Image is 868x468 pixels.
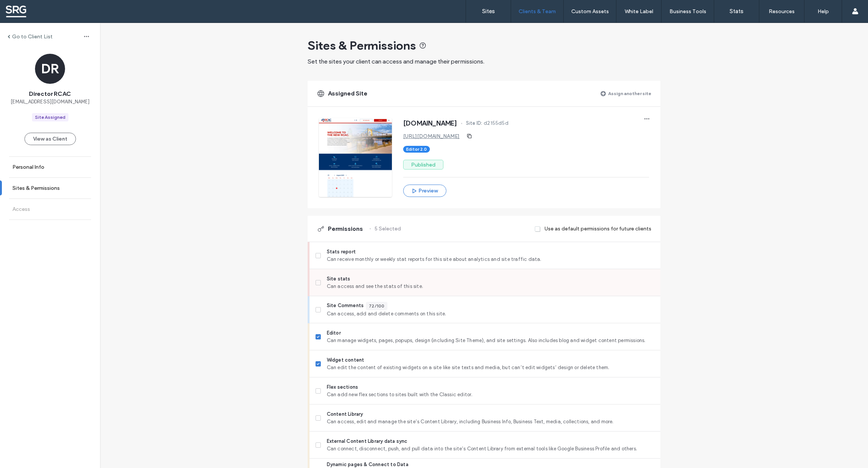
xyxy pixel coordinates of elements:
span: [EMAIL_ADDRESS][DOMAIN_NAME] [11,98,90,106]
span: Can add new flex sections to sites built with the Classic editor. [327,391,654,398]
label: 5 Selected [375,222,401,236]
span: Can manage widgets, pages, popups, design (including Site Theme), and site settings. Also include... [327,337,654,344]
span: Editor [327,329,654,337]
span: Permissions [328,225,363,233]
label: Assign another site [608,87,651,100]
span: Can access, edit and manage the site’s Content Library, including Business Info, Business Text, m... [327,418,654,426]
label: Help [818,8,829,15]
label: Go to Client List [12,33,53,40]
span: Set the sites your client can access and manage their permissions. [308,58,484,65]
button: View as Client [24,133,76,145]
span: Can receive monthly or weekly stat reports for this site about analytics and site traffic data. [327,256,654,263]
a: [URL][DOMAIN_NAME] [403,133,460,139]
label: Business Tools [669,8,706,15]
span: Assigned Site [328,89,367,98]
span: Site ID: [466,120,483,127]
span: Can access, add and delete comments on this site. [327,310,654,318]
button: Preview [403,185,446,197]
label: White Label [625,8,653,15]
span: [DOMAIN_NAME] [403,120,457,127]
span: Can connect, disconnect, push, and pull data into the site’s Content Library from external tools ... [327,445,654,453]
div: DR [35,54,65,84]
span: Can access and see the stats of this site. [327,283,654,290]
span: Site stats [327,275,654,283]
span: Site Comments [327,302,364,310]
span: Director RCAC [29,90,71,98]
span: Flex sections [327,383,654,391]
label: Stats [730,8,744,15]
span: Content Library [327,410,654,418]
label: Personal Info [12,164,44,170]
label: Sites [482,8,495,15]
label: Custom Assets [571,8,609,15]
label: Use as default permissions for future clients [545,222,651,236]
div: Site Assigned [35,114,65,121]
span: d2155d5d [484,120,508,127]
span: External Content Library data sync [327,438,654,445]
span: Widget content [327,356,654,364]
span: Help [17,5,33,12]
label: Resources [769,8,795,15]
span: Can edit the content of existing widgets on a site like site texts and media, but can’t edit widg... [327,364,654,371]
span: Stats report [327,248,654,256]
label: Clients & Team [519,8,556,15]
label: Access [12,206,30,212]
span: Sites & Permissions [308,38,416,53]
span: Editor 2.0 [406,146,427,153]
label: Published [403,160,443,170]
label: Sites & Permissions [12,185,60,191]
